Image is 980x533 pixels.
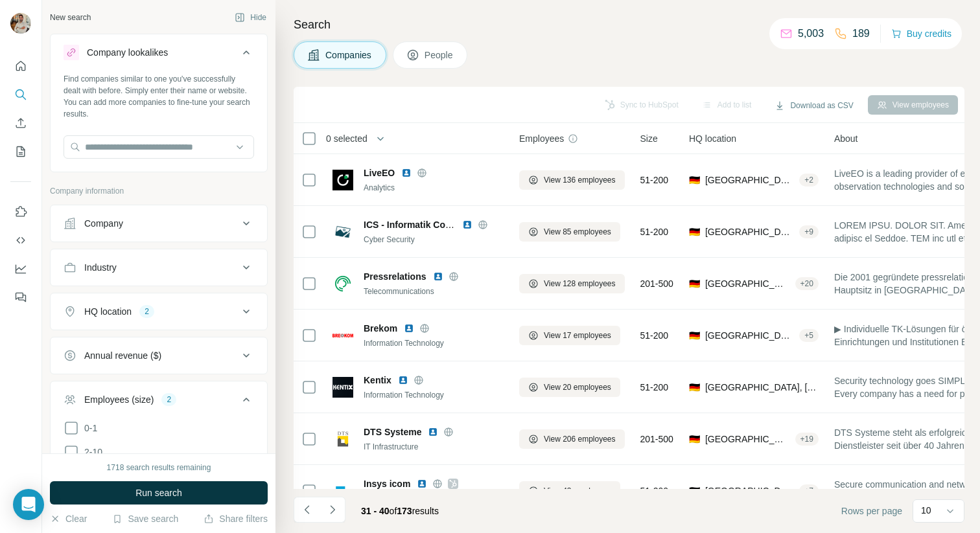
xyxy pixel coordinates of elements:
[364,322,397,335] span: Brekom
[226,8,275,27] button: Hide
[404,323,414,334] img: LinkedIn logo
[51,208,267,239] button: Company
[361,506,439,516] span: results
[799,226,819,238] div: + 9
[398,375,408,385] img: LinkedIn logo
[364,286,504,297] div: Telecommunications
[544,433,616,445] span: View 206 employees
[84,261,117,274] div: Industry
[161,394,176,405] div: 2
[364,389,504,401] div: Information Technology
[640,277,673,290] span: 201-500
[640,381,669,394] span: 51-200
[519,274,625,293] button: View 128 employees
[544,174,616,186] span: View 136 employees
[364,374,391,387] span: Kentix
[10,200,31,223] button: Use Surfe on LinkedIn
[107,462,211,473] div: 1718 search results remaining
[462,220,472,230] img: LinkedIn logo
[689,433,700,446] span: 🇩🇪
[50,512,87,525] button: Clear
[795,278,819,289] div: + 20
[640,433,673,446] span: 201-500
[834,132,858,145] span: About
[332,325,353,346] img: Logo of Brekom
[891,25,951,43] button: Buy credits
[519,222,620,242] button: View 85 employees
[139,306,154,317] div: 2
[705,277,790,290] span: [GEOGRAPHIC_DATA], [GEOGRAPHIC_DATA]
[390,506,397,516] span: of
[795,433,819,445] div: + 19
[64,73,254,120] div: Find companies similar to one you've successfully dealt with before. Simply enter their name or w...
[84,305,132,318] div: HQ location
[112,512,178,525] button: Save search
[51,384,267,420] button: Employees (size)2
[519,378,620,397] button: View 20 employees
[640,225,669,238] span: 51-200
[689,484,700,497] span: 🇩🇪
[689,277,700,290] span: 🇩🇪
[640,132,658,145] span: Size
[332,429,353,449] img: Logo of DTS Systeme
[689,132,736,145] span: HQ location
[689,225,700,238] span: 🇩🇪
[10,257,31,280] button: Dashboard
[841,505,902,517] span: Rows per page
[799,174,819,186] div: + 2
[50,12,91,23] div: New search
[10,140,31,163] button: My lists
[705,225,794,238] span: [GEOGRAPHIC_DATA], [GEOGRAPHIC_DATA]
[799,485,819,497] div: + 7
[135,486,182,499] span: Run search
[425,49,454,62] span: People
[689,329,700,342] span: 🇩🇪
[364,182,504,194] div: Analytics
[544,278,616,289] span: View 128 employees
[10,83,31,106] button: Search
[364,234,504,245] div: Cyber Security
[204,512,268,525] button: Share filters
[433,271,443,282] img: LinkedIn logo
[640,329,669,342] span: 51-200
[51,37,267,73] button: Company lookalikes
[519,481,620,501] button: View 43 employees
[519,132,564,145] span: Employees
[84,217,123,230] div: Company
[364,337,504,349] div: Information Technology
[294,16,964,34] h4: Search
[544,330,611,341] span: View 17 employees
[765,96,862,115] button: Download as CSV
[10,229,31,252] button: Use Surfe API
[798,26,824,41] p: 5,003
[10,54,31,78] button: Quick start
[50,481,268,505] button: Run search
[10,13,31,34] img: Avatar
[705,484,794,497] span: [GEOGRAPHIC_DATA], [GEOGRAPHIC_DATA]
[50,185,268,197] p: Company information
[640,484,669,497] span: 51-200
[84,349,161,362] div: Annual revenue ($)
[364,477,410,490] span: Insys icom
[519,170,625,190] button: View 136 employees
[332,377,353,398] img: Logo of Kentix
[332,481,353,501] img: Logo of Insys icom
[705,174,794,187] span: [GEOGRAPHIC_DATA], [GEOGRAPHIC_DATA]
[87,46,168,59] div: Company lookalikes
[364,166,395,179] span: LiveEO
[51,340,267,371] button: Annual revenue ($)
[640,174,669,187] span: 51-200
[364,220,520,230] span: ICS - Informatik Consulting Systems
[397,506,412,516] span: 173
[689,174,700,187] span: 🇩🇪
[294,497,320,523] button: Navigate to previous page
[364,441,504,453] div: IT Infrastructure
[325,49,373,62] span: Companies
[705,329,794,342] span: [GEOGRAPHIC_DATA], [GEOGRAPHIC_DATA]|[GEOGRAPHIC_DATA]
[364,425,421,438] span: DTS Systeme
[332,170,353,190] img: Logo of LiveEO
[689,381,700,394] span: 🇩🇪
[544,485,611,497] span: View 43 employees
[13,489,44,520] div: Open Intercom Messenger
[332,221,353,242] img: Logo of ICS - Informatik Consulting Systems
